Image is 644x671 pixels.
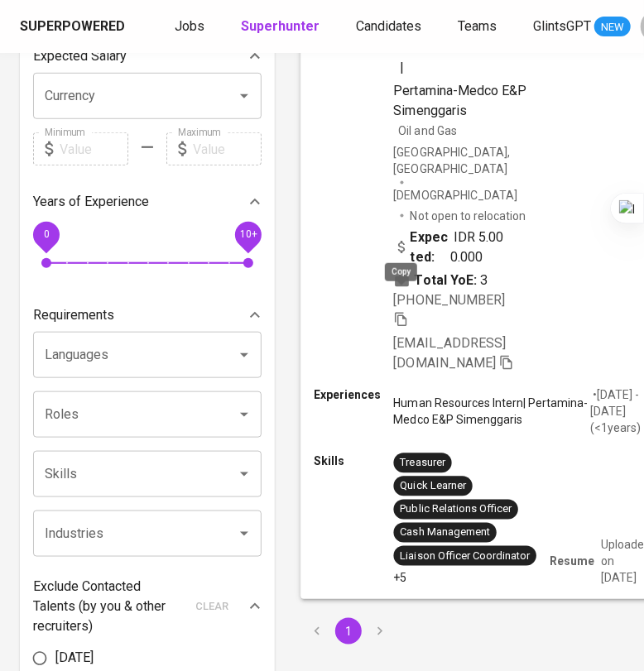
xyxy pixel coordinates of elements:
b: Total YoE: [415,271,477,290]
p: Not open to relocation [411,207,526,223]
div: Years of Experience [33,185,262,218]
div: Exclude Contacted Talents (by you & other recruiters)clear [33,577,262,636]
span: NEW [594,19,631,36]
span: Oil and Gas [399,124,457,137]
button: page 1 [335,618,362,645]
div: IDR 5.000.000 [394,227,507,266]
span: | [401,58,405,78]
div: [GEOGRAPHIC_DATA], [GEOGRAPHIC_DATA] [394,144,534,177]
p: Requirements [33,305,114,325]
div: Expected Salary [33,40,262,73]
div: Public Relations Officer [401,501,512,517]
span: 0 [43,229,49,241]
a: Superpowered [20,17,128,36]
div: Requirements [33,299,262,332]
div: Superpowered [20,17,125,36]
button: Open [233,403,256,426]
div: Liaison Officer Coordinator [401,548,530,563]
a: Candidates [356,17,425,37]
span: [EMAIL_ADDRESS][DOMAIN_NAME] [394,335,506,371]
a: Jobs [175,17,208,37]
p: Resume [550,553,594,569]
p: Expected Salary [33,46,127,66]
button: Open [233,84,256,108]
span: [PHONE_NUMBER] [394,292,505,308]
input: Value [60,132,128,165]
span: 3 [480,271,488,290]
span: [DATE] [55,649,94,669]
button: Open [233,522,256,545]
input: Value [193,132,262,165]
p: Skills [314,453,393,469]
span: Teams [458,18,497,34]
p: Years of Experience [33,192,149,212]
p: Human Resources Intern | Pertamina-Medco E&P Simenggaris [394,395,591,428]
span: Pertamina-Medco E&P Simenggaris [394,83,526,118]
a: Superhunter [241,17,323,37]
a: GlintsGPT NEW [533,17,631,37]
p: +5 [394,569,407,586]
button: Open [233,463,256,486]
a: Teams [458,17,500,37]
nav: pagination navigation [301,618,396,645]
div: Treasurer [401,455,445,471]
div: Cash Management [401,525,490,540]
span: Candidates [356,18,421,34]
span: [DEMOGRAPHIC_DATA] [394,187,520,204]
span: GlintsGPT [533,18,591,34]
b: Expected: [411,227,451,266]
b: Superhunter [241,18,320,34]
span: 10+ [239,229,257,241]
span: Jobs [175,18,204,34]
p: Exclude Contacted Talents (by you & other recruiters) [33,577,185,636]
button: Open [233,343,256,367]
div: Quick Learner [401,478,466,494]
p: Experiences [314,386,393,403]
